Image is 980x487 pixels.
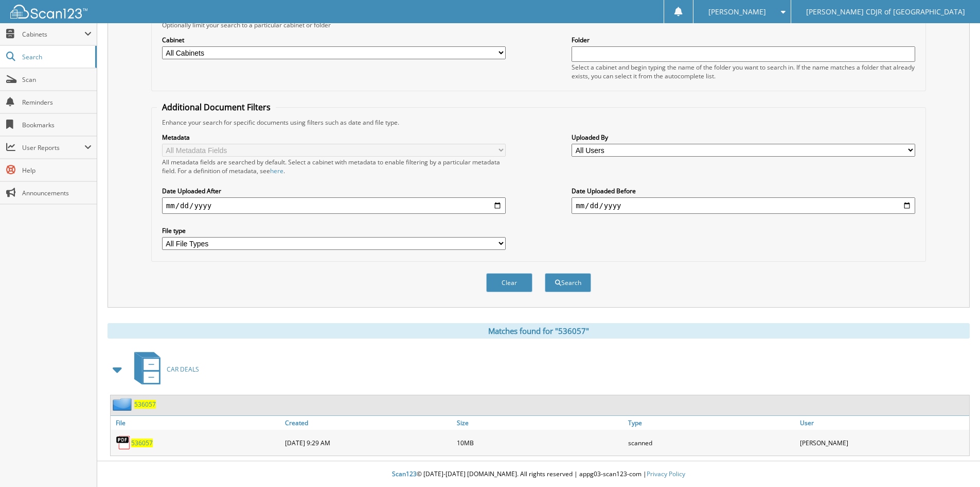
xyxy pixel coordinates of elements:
[134,400,156,409] a: 536057
[572,133,915,142] label: Uploaded By
[116,435,131,450] img: PDF.png
[162,133,506,142] label: Metadata
[572,197,915,214] input: end
[797,416,969,430] a: User
[22,166,92,175] span: Help
[572,63,915,80] div: Select a cabinet and begin typing the name of the folder you want to search in. If the name match...
[157,102,276,113] legend: Additional Document Filters
[282,416,454,430] a: Created
[22,53,90,61] span: Search
[486,273,532,292] button: Clear
[162,197,506,214] input: start
[113,398,134,411] img: folder2.png
[10,5,87,19] img: scan123-logo-white.svg
[22,121,92,129] span: Bookmarks
[162,187,506,195] label: Date Uploaded After
[454,432,626,453] div: 10MB
[647,469,685,478] a: Privacy Policy
[392,469,417,478] span: Scan123
[22,75,92,84] span: Scan
[111,416,282,430] a: File
[270,166,283,175] a: here
[162,36,506,44] label: Cabinet
[108,323,970,339] div: Matches found for "536057"
[157,118,920,127] div: Enhance your search for specific documents using filters such as date and file type.
[162,226,506,235] label: File type
[131,439,153,447] a: 536057
[626,416,797,430] a: Type
[806,9,965,15] span: [PERSON_NAME] CDJR of [GEOGRAPHIC_DATA]
[454,416,626,430] a: Size
[572,187,915,195] label: Date Uploaded Before
[545,273,591,292] button: Search
[572,36,915,44] label: Folder
[708,9,766,15] span: [PERSON_NAME]
[22,189,92,197] span: Announcements
[626,432,797,453] div: scanned
[128,349,199,390] a: CAR DEALS
[797,432,969,453] div: [PERSON_NAME]
[97,462,980,487] div: © [DATE]-[DATE] [DOMAIN_NAME]. All rights reserved | appg03-scan123-com |
[167,365,199,374] span: CAR DEALS
[22,98,92,107] span: Reminders
[22,30,84,39] span: Cabinets
[22,143,84,152] span: User Reports
[929,438,980,487] iframe: Chat Widget
[282,432,454,453] div: [DATE] 9:29 AM
[157,21,920,29] div: Optionally limit your search to a particular cabinet or folder
[162,158,506,175] div: All metadata fields are searched by default. Select a cabinet with metadata to enable filtering b...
